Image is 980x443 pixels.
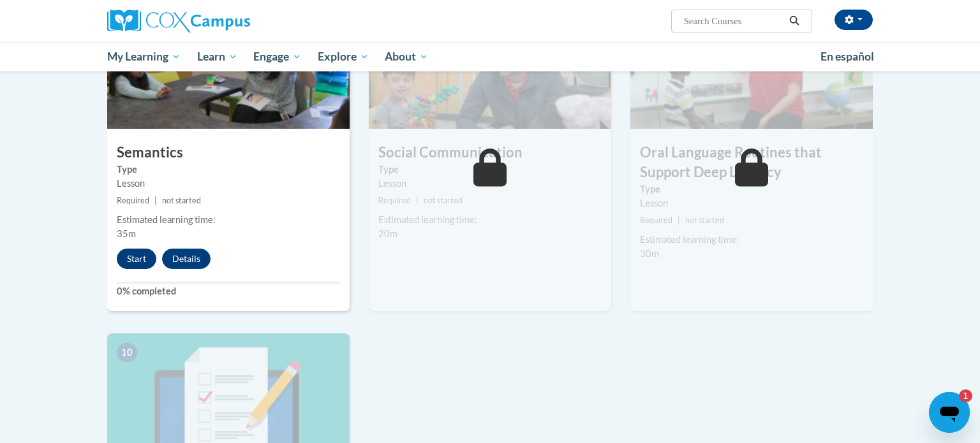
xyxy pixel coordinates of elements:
[107,49,181,64] span: My Learning
[640,182,863,196] label: Type
[683,13,785,29] input: Search Courses
[640,233,863,247] div: Estimated learning time:
[640,248,659,259] span: 30m
[685,215,724,225] span: not started
[369,143,611,163] h3: Social Communication
[378,196,411,205] span: Required
[378,228,397,239] span: 20m
[117,249,156,269] button: Start
[197,49,237,64] span: Learn
[820,50,874,63] span: En español
[640,196,863,210] div: Lesson
[678,215,680,225] span: |
[117,196,149,205] span: Required
[640,215,672,225] span: Required
[117,228,136,239] span: 35m
[929,392,970,433] iframe: Button to launch messaging window, 1 unread message
[318,49,369,64] span: Explore
[107,143,350,163] h3: Semantics
[117,213,340,227] div: Estimated learning time:
[162,249,211,269] button: Details
[309,42,377,71] a: Explore
[88,42,892,71] div: Main menu
[245,42,309,71] a: Engage
[162,196,201,205] span: not started
[947,389,972,402] iframe: Number of unread messages
[189,42,246,71] a: Learn
[630,143,873,182] h3: Oral Language Routines that Support Deep Literacy
[107,10,250,33] img: Cox Campus
[117,163,340,177] label: Type
[416,196,419,205] span: |
[117,343,137,362] span: 10
[812,43,882,70] a: En español
[378,213,602,227] div: Estimated learning time:
[107,10,350,33] a: Cox Campus
[785,13,804,29] button: Search
[378,163,602,177] label: Type
[99,42,189,71] a: My Learning
[424,196,463,205] span: not started
[117,177,340,191] div: Lesson
[117,284,340,298] label: 0% completed
[835,10,873,30] button: Account Settings
[253,49,301,64] span: Engage
[154,196,157,205] span: |
[385,49,428,64] span: About
[378,177,602,191] div: Lesson
[377,42,437,71] a: About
